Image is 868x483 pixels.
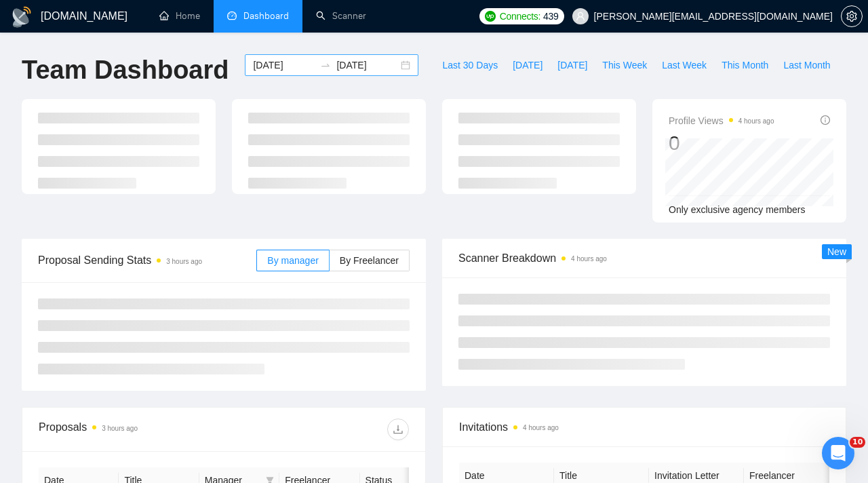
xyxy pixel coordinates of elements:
iframe: Intercom live chat [822,437,854,469]
span: [DATE] [557,58,587,73]
button: setting [841,5,863,27]
img: logo [11,6,33,28]
a: homeHome [159,10,200,22]
span: This Week [602,58,647,73]
span: New [827,246,846,257]
div: Proposals [39,419,224,440]
span: Connects: [500,9,540,24]
span: Invitations [459,419,829,436]
span: This Month [722,58,768,73]
span: Proposal Sending Stats [38,252,256,269]
input: End date [336,58,398,73]
time: 3 hours ago [166,258,202,265]
span: user [576,12,585,21]
span: 439 [543,9,558,24]
span: dashboard [227,11,237,20]
span: By Freelancer [340,255,399,266]
span: Dashboard [243,10,289,22]
span: Last Month [783,58,830,73]
span: Profile Views [669,113,774,129]
span: Last Week [662,58,707,73]
span: info-circle [821,115,830,125]
a: searchScanner [316,10,366,22]
button: Last 30 Days [435,54,505,76]
span: download [388,424,408,435]
button: This Week [595,54,654,76]
button: Last Month [776,54,837,76]
a: setting [841,11,863,22]
button: Last Week [654,54,714,76]
span: 10 [850,437,865,448]
time: 4 hours ago [571,255,607,263]
input: Start date [253,58,315,73]
img: upwork-logo.png [485,11,496,22]
button: This Month [714,54,776,76]
span: swap-right [320,60,331,71]
time: 4 hours ago [523,424,559,431]
div: 0 [669,130,774,156]
time: 4 hours ago [738,117,774,125]
span: to [320,60,331,71]
button: [DATE] [550,54,595,76]
span: By manager [267,255,318,266]
span: Scanner Breakdown [458,250,830,267]
span: Last 30 Days [442,58,498,73]
button: [DATE] [505,54,550,76]
h1: Team Dashboard [22,54,229,86]
button: download [387,419,409,440]
span: setting [842,11,862,22]
span: Only exclusive agency members [669,204,806,215]
time: 3 hours ago [102,425,138,432]
span: [DATE] [513,58,542,73]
